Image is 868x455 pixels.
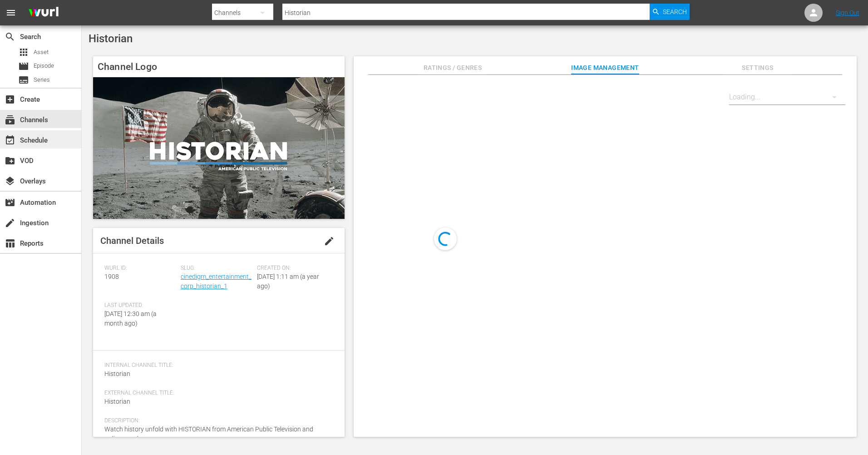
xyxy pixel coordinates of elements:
[93,77,345,219] img: Historian
[318,230,340,252] button: edit
[100,235,164,246] span: Channel Details
[5,218,15,228] span: Ingestion
[104,362,329,369] span: Internal Channel Title:
[181,273,252,290] a: cinedigm_entertainment_corp_historian_1
[18,61,29,72] span: Episode
[104,390,329,397] span: External Channel Title:
[104,273,119,280] span: 1908
[663,4,687,20] span: Search
[419,62,487,74] span: Ratings / Genres
[5,7,16,18] span: menu
[5,176,15,187] span: Overlays
[104,302,176,309] span: Last Updated:
[324,236,335,247] span: edit
[5,135,15,146] span: Schedule
[34,75,50,84] span: Series
[18,47,29,58] span: Asset
[104,425,313,442] span: Watch history unfold with HISTORIAN from American Public Television and rediscover the past.
[34,48,49,57] span: Asset
[5,31,15,42] span: Search
[650,4,690,20] button: Search
[104,398,130,405] span: Historian
[181,265,252,272] span: Slug:
[5,238,15,249] span: Reports
[571,62,639,74] span: Image Management
[104,417,329,425] span: Description:
[5,94,15,105] span: Create
[18,74,29,85] span: Series
[836,9,859,16] a: Sign Out
[104,370,130,377] span: Historian
[5,197,15,208] span: movie_filter
[104,310,157,327] span: [DATE] 12:30 am (a month ago)
[22,2,65,24] img: ans4CAIJ8jUAAAAAAAAAAAAAAAAAAAAAAAAgQb4GAAAAAAAAAAAAAAAAAAAAAAAAJMjXAAAAAAAAAAAAAAAAAAAAAAAAgAT5G...
[257,265,329,272] span: Created On:
[724,62,792,74] span: Settings
[5,155,15,166] span: VOD
[34,61,54,70] span: Episode
[93,56,345,77] h4: Channel Logo
[104,265,176,272] span: Wurl ID:
[5,114,15,125] span: subscriptions
[257,273,319,290] span: [DATE] 1:11 am (a year ago)
[89,32,133,45] span: Historian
